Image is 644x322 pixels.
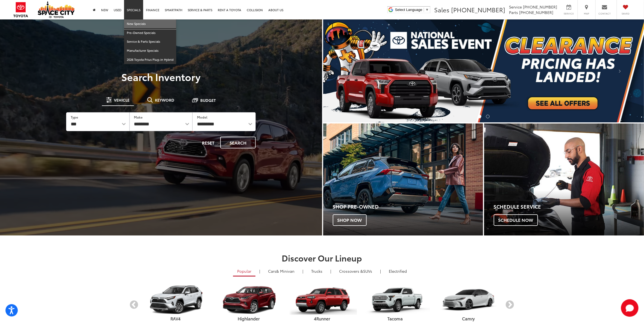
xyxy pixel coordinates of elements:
img: Toyota 4Runner [287,285,357,315]
span: Parts [509,10,518,15]
span: ▼ [425,8,429,12]
img: Toyota Highlander [214,285,284,315]
h4: Schedule Service [494,204,644,209]
a: Service & Parts Specials [124,37,176,46]
a: Manufacturer Specials [124,46,176,55]
li: | [301,268,305,274]
li: | [258,268,261,274]
li: Go to slide number 2. [486,115,490,118]
span: Shop Now [333,214,367,226]
svg: Start Chat [621,299,639,317]
h2: Discover Our Lineup [130,253,515,262]
a: New Specials [124,19,176,28]
img: Toyota RAV4 [141,285,210,315]
span: [PHONE_NUMBER] [451,5,505,14]
a: Select Language​ [395,8,429,12]
span: Map [581,12,593,15]
a: Popular [233,266,255,277]
li: | [379,268,382,274]
button: Next [505,300,515,310]
p: 4Runner [286,316,359,321]
a: SUVs [335,266,376,276]
span: Service [563,12,575,15]
button: Click to view next picture. [596,30,644,111]
h3: Search Inventory [23,71,299,82]
div: Toyota [484,123,644,236]
a: Electrified [385,266,411,276]
a: Pre-Owned Specials [124,28,176,38]
a: Cars [264,266,299,276]
span: Saved [620,12,632,15]
a: Trucks [307,266,327,276]
img: Toyota Tacoma [360,285,430,315]
span: Schedule Now [494,214,538,226]
a: Schedule Service Schedule Now [484,123,644,236]
p: RAV4 [139,316,212,321]
p: Camry [432,316,505,321]
button: Toggle Chat Window [621,299,639,317]
a: 2026 Toyota Prius Plug-in Hybrid [124,55,176,64]
li: Go to slide number 1. [478,115,481,118]
span: & Minivan [276,268,295,274]
span: [PHONE_NUMBER] [523,4,557,10]
label: Type [71,115,78,119]
li: | [329,268,333,274]
span: [PHONE_NUMBER] [519,10,553,15]
span: Keyword [155,98,174,102]
span: Sales [434,5,449,14]
span: Select Language [395,8,422,12]
div: Toyota [323,123,483,236]
img: Toyota Camry [434,285,503,315]
a: Shop Pre-Owned Shop Now [323,123,483,236]
span: Crossovers & [339,268,363,274]
p: Tacoma [359,316,432,321]
button: Search [220,137,256,148]
button: Previous [130,300,139,310]
button: Click to view previous picture. [323,30,371,111]
label: Model [197,115,207,119]
span: Service [509,4,522,10]
span: Budget [200,98,216,102]
h4: Shop Pre-Owned [333,204,483,209]
p: Highlander [212,316,286,321]
label: Make [134,115,143,119]
img: Space City Toyota [38,1,75,18]
span: Contact [598,12,611,15]
span: Vehicle [114,98,130,102]
button: Reset [197,137,219,148]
